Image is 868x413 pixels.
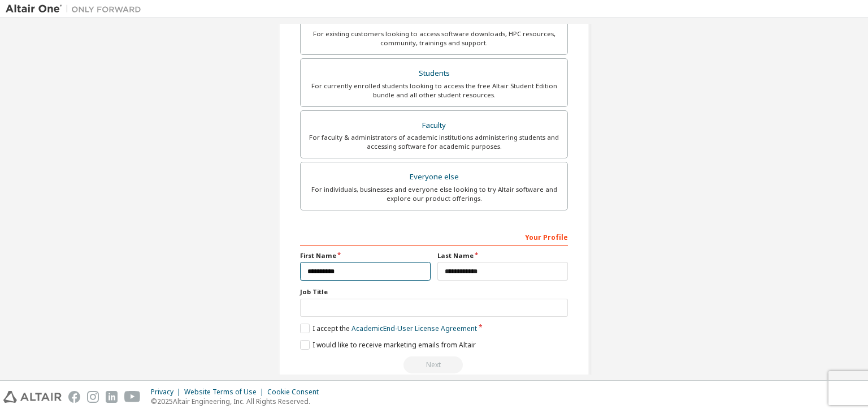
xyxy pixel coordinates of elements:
[106,391,118,403] img: linkedin.svg
[6,3,147,15] img: Altair One
[300,227,568,246] div: Your Profile
[300,340,476,350] label: I would like to receive marketing emails from Altair
[87,391,99,403] img: instagram.svg
[267,388,325,397] div: Cookie Consent
[3,391,62,403] img: altair_logo.svg
[307,118,561,134] div: Faculty
[151,388,184,397] div: Privacy
[307,81,561,100] div: For currently enrolled students looking to access the free Altair Student Edition bundle and all ...
[300,324,477,333] label: I accept the
[307,29,561,48] div: For existing customers looking to access software downloads, HPC resources, community, trainings ...
[151,397,325,406] p: © 2025 Altair Engineering, Inc. All Rights Reserved.
[300,251,431,260] label: First Name
[124,391,141,403] img: youtube.svg
[307,169,561,185] div: Everyone else
[437,251,568,260] label: Last Name
[300,287,568,296] label: Job Title
[351,324,477,333] a: Academic End-User License Agreement
[307,66,561,81] div: Students
[307,133,561,151] div: For faculty & administrators of academic institutions administering students and accessing softwa...
[68,391,80,403] img: facebook.svg
[307,185,561,203] div: For individuals, businesses and everyone else looking to try Altair software and explore our prod...
[300,356,568,373] div: Read and acccept EULA to continue
[184,388,267,397] div: Website Terms of Use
